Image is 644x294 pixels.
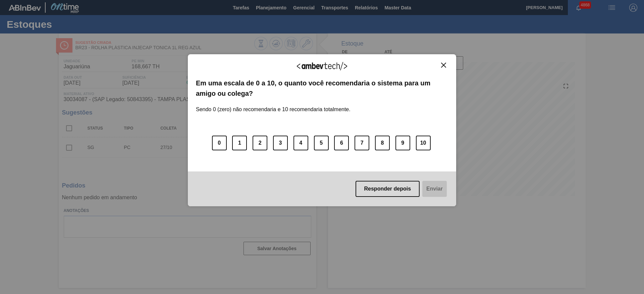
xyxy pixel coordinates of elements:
button: 3 [273,136,288,150]
button: Close [439,62,448,68]
button: 5 [314,136,329,150]
button: 2 [253,136,267,150]
button: 7 [355,136,369,150]
button: 6 [334,136,349,150]
button: 0 [212,136,227,150]
img: Close [441,63,446,68]
button: 9 [395,136,410,150]
button: Responder depois [356,181,420,197]
img: Logo Ambevtech [297,62,347,70]
label: Em uma escala de 0 a 10, o quanto você recomendaria o sistema para um amigo ou colega? [196,78,448,98]
button: 1 [232,136,247,150]
button: 8 [375,136,390,150]
button: 10 [416,136,431,150]
button: 4 [293,136,308,150]
label: Sendo 0 (zero) não recomendaria e 10 recomendaria totalmente. [196,98,351,113]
